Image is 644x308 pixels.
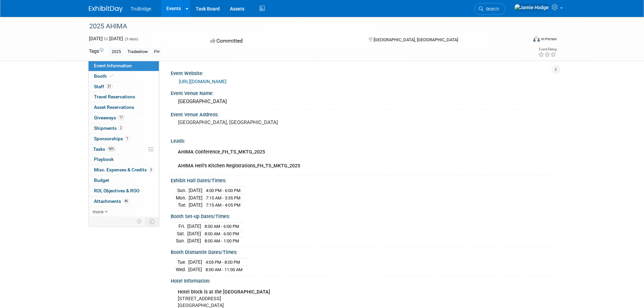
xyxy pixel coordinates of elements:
[178,149,265,155] b: AHIMA Conference_FH_TS_MKTG_2025
[145,217,159,226] td: Toggle Event Tabs
[171,247,555,256] div: Booth Dismantle Dates/Times:
[171,68,555,77] div: Event Website:
[93,146,116,152] span: Tasks
[89,207,159,217] a: more
[110,74,113,78] i: Booth reservation complete
[107,146,116,151] span: 90%
[103,36,109,41] span: to
[206,195,240,200] span: 7:15 AM - 3:35 PM
[89,61,159,71] a: Event Information
[118,125,123,131] span: 2
[152,48,162,55] div: FH
[94,167,153,172] span: Misc. Expenses & Credits
[125,136,130,141] span: 1
[533,36,540,42] img: Format-Inperson.png
[171,136,555,144] div: Leads:
[189,187,202,194] td: [DATE]
[205,224,239,229] span: 8:00 AM - 6:00 PM
[176,237,187,244] td: Sun.
[89,48,103,55] td: Tags
[89,175,159,186] a: Budget
[205,238,239,243] span: 8:00 AM - 1:00 PM
[178,289,270,295] b: Hotel block is at the [GEOGRAPHIC_DATA]
[89,71,159,81] a: Booth
[188,259,202,266] td: [DATE]
[206,260,240,265] span: 4:05 PM - 8:00 PM
[89,144,159,155] a: Tasks90%
[94,84,113,89] span: Staff
[176,266,188,273] td: Wed.
[189,194,202,202] td: [DATE]
[206,188,240,193] span: 4:00 PM - 6:00 PM
[94,157,114,162] span: Playbook
[124,37,138,41] span: (3 days)
[89,82,159,92] a: Staff21
[187,237,201,244] td: [DATE]
[89,6,123,13] img: ExhibitDay
[89,113,159,123] a: Giveaways17
[134,217,145,226] td: Personalize Event Tab Strip
[487,35,557,45] div: Event Format
[94,177,109,183] span: Budget
[176,187,189,194] td: Sun.
[89,196,159,207] a: Attachments46
[89,123,159,134] a: Shipments2
[176,230,187,237] td: Sat.
[483,6,499,11] span: Search
[87,20,517,32] div: 2025 AHIMA
[187,223,201,230] td: [DATE]
[94,94,135,99] span: Travel Reservations
[94,104,134,110] span: Asset Reservations
[206,267,242,272] span: 8:00 AM - 11:00 AM
[176,259,188,266] td: Tue.
[123,198,129,204] span: 46
[189,202,202,209] td: [DATE]
[179,79,226,84] a: [URL][DOMAIN_NAME]
[89,102,159,113] a: Asset Reservations
[474,3,505,15] a: Search
[93,209,103,214] span: more
[176,194,189,202] td: Mon.
[208,35,358,47] div: Committed
[94,63,132,68] span: Event Information
[94,125,123,131] span: Shipments
[118,115,124,120] span: 17
[94,188,139,193] span: ROI, Objectives & ROO
[178,119,324,125] pre: [GEOGRAPHIC_DATA], [GEOGRAPHIC_DATA]
[89,165,159,175] a: Misc. Expenses & Credits3
[94,136,130,141] span: Sponsorships
[188,266,202,273] td: [DATE]
[89,92,159,102] a: Travel Reservations
[187,230,201,237] td: [DATE]
[206,203,240,208] span: 7:15 AM - 4:05 PM
[89,36,123,41] span: [DATE] [DATE]
[171,88,555,97] div: Event Venue Name:
[89,186,159,196] a: ROI, Objectives & ROO
[131,6,151,11] span: TruBridge
[176,202,189,209] td: Tue.
[94,198,129,204] span: Attachments
[374,37,458,42] span: [GEOGRAPHIC_DATA], [GEOGRAPHIC_DATA]
[89,134,159,144] a: Sponsorships1
[538,48,556,51] div: Event Rating
[171,175,555,184] div: Exhibit Hall Dates/Times:
[176,223,187,230] td: Fri.
[514,4,549,11] img: Jamie Hodge
[541,37,557,42] div: In-Person
[171,211,555,220] div: Booth Set-up Dates/Times:
[148,167,153,172] span: 3
[125,48,150,55] div: Tradeshow
[205,231,239,236] span: 8:00 AM - 6:00 PM
[89,155,159,165] a: Playbook
[171,276,555,284] div: Hotel Information:
[171,110,555,118] div: Event Venue Address:
[176,96,550,107] div: [GEOGRAPHIC_DATA]
[178,163,300,169] b: AHIMA Hell’s Kitchen Registrations_FH_TS_MKTG_2025
[94,115,124,120] span: Giveaways
[106,84,113,89] span: 21
[94,73,115,79] span: Booth
[110,48,123,55] div: 2025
